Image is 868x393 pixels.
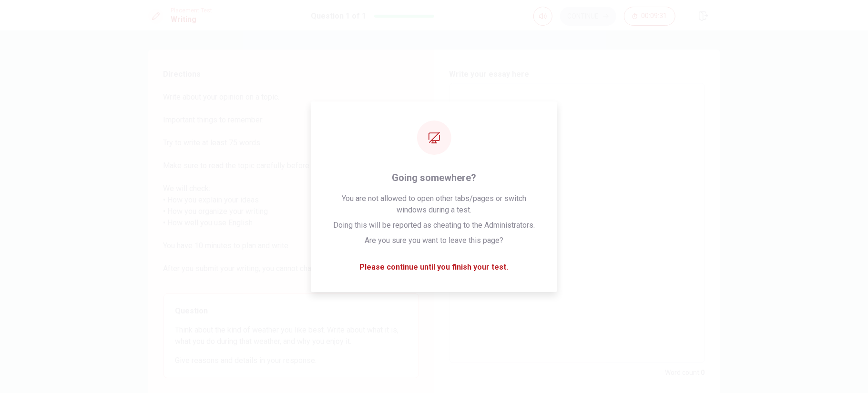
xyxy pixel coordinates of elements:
[449,69,705,80] h6: Write your essay here
[175,324,407,347] span: Think about the kind of weather you like best. Write about what it is, what you do during that we...
[171,14,213,25] h1: Writing
[175,305,407,317] span: Question
[624,7,675,26] button: 00:09:31
[171,7,213,14] span: Placement Test
[665,367,705,378] h6: Word count :
[701,369,705,376] strong: 0
[311,10,366,22] h1: Question 1 of 1
[163,69,419,80] span: Directions
[642,12,667,20] span: 00:09:31
[175,355,407,366] span: Give reasons and details in your response.
[163,91,419,286] span: Write about your opinion on a topic. Important things to remember: Try to write at least 75 words...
